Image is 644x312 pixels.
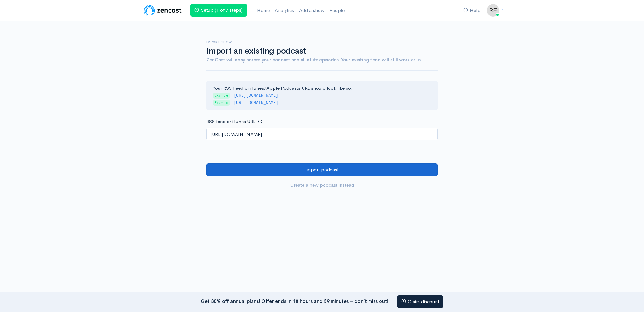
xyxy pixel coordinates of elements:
code: [URL][DOMAIN_NAME] [234,100,278,105]
a: Create a new podcast instead [206,179,438,192]
input: http://your-podcast.com/rss [206,128,438,141]
h6: Import show [206,40,438,44]
h1: Import an existing podcast [206,47,438,56]
div: Your RSS Feed or iTunes/Apple Podcasts URL should look like so: [206,81,438,110]
a: Setup (1 of 7 steps) [190,4,247,17]
a: Claim discount [397,295,443,308]
a: Home [254,4,272,17]
img: ... [487,4,499,17]
a: People [327,4,347,17]
span: Example [213,93,230,99]
a: Analytics [272,4,297,17]
a: Add a show [297,4,327,17]
img: ZenCast Logo [143,4,183,17]
a: Help [461,4,483,17]
h4: ZenCast will copy across your podcast and all of its episodes. Your existing feed will still work... [206,57,438,63]
code: [URL][DOMAIN_NAME] [234,93,278,98]
label: RSS feed or iTunes URL [206,118,255,125]
strong: Get 30% off annual plans! Offer ends in 10 hours and 59 minutes – don’t miss out! [201,298,388,304]
span: Example [213,100,230,106]
input: Import podcast [206,163,438,176]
